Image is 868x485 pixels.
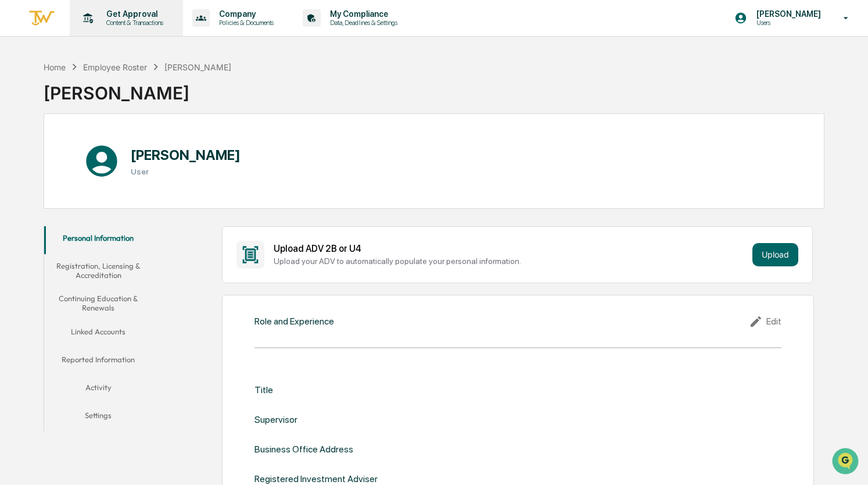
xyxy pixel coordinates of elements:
a: 🗄️Attestations [80,141,149,162]
button: Activity [44,376,153,404]
div: Upload ADV 2B or U4 [274,243,748,254]
button: Continuing Education & Renewals [44,287,153,320]
div: [PERSON_NAME] [44,73,232,104]
span: Preclearance [23,146,75,158]
p: Data, Deadlines & Settings [321,19,403,27]
p: Get Approval [97,9,169,19]
span: Attestations [96,146,144,158]
button: Personal Information [44,226,153,254]
div: Title [254,384,273,395]
div: Registered Investment Adviser [254,473,378,484]
div: Role and Experience [254,316,334,327]
span: Pylon [116,197,141,205]
p: Policies & Documents [210,19,279,27]
button: Registration, Licensing & Accreditation [44,254,153,287]
p: How can we help? [12,24,211,42]
img: 1746055101610-c473b297-6a78-478c-a979-82029cc54cd1 [12,88,33,109]
div: [PERSON_NAME] [164,62,231,72]
h3: User [131,167,241,176]
p: Users [747,19,827,27]
div: Supervisor [254,414,297,425]
div: Upload your ADV to automatically populate your personal information. [274,256,748,266]
a: 🔎Data Lookup [7,163,78,184]
a: Powered byPylon [82,196,141,205]
h1: [PERSON_NAME] [131,147,241,163]
div: We're available if you need us! [40,100,147,109]
a: 🖐️Preclearance [7,141,80,162]
div: 🖐️ [12,147,21,156]
button: Upload [752,243,798,266]
button: Reported Information [44,348,153,376]
div: 🗄️ [84,147,94,156]
img: logo [28,9,56,28]
span: Data Lookup [23,168,73,180]
iframe: Open customer support [831,447,862,478]
div: secondary tabs example [44,226,153,431]
div: Business Office Address [254,444,353,455]
div: Start new chat [40,88,191,100]
p: My Compliance [321,9,403,19]
div: Employee Roster [83,62,147,72]
div: 🔎 [12,169,21,179]
div: Home [44,62,66,72]
button: Linked Accounts [44,320,153,348]
button: Start new chat [198,92,211,106]
p: Content & Transactions [97,19,169,27]
button: Settings [44,404,153,431]
p: [PERSON_NAME] [747,9,827,19]
p: Company [210,9,279,19]
div: Edit [749,315,781,329]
